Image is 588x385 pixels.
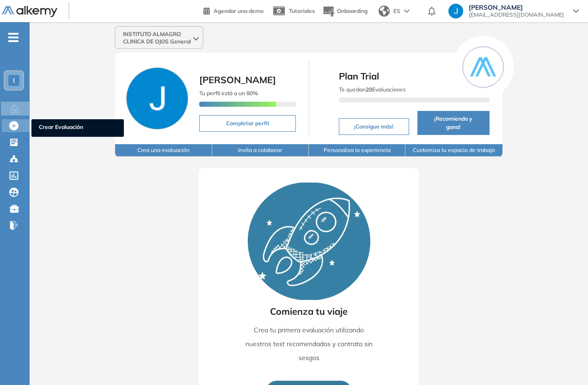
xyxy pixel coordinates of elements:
img: world [379,6,390,17]
span: I [13,77,15,84]
span: Comienza tu viaje [270,305,348,318]
iframe: Chat Widget [422,278,588,385]
a: Agendar una demo [203,5,263,16]
span: Plan Trial [339,69,490,83]
img: Rocket [248,183,370,300]
button: Customiza tu espacio de trabajo [405,144,502,157]
span: INSTITUTO ALMAGRO CLINICA DE OJOS General [123,31,191,45]
span: Te quedan Evaluaciones [339,86,406,93]
img: arrow [404,9,410,13]
button: ¡Recomienda y gana! [417,111,490,135]
span: Tutoriales [289,7,315,14]
span: Tu perfil está a un 80% [199,90,258,97]
button: ¡Consigue más! [339,118,409,135]
i: - [8,37,18,38]
button: Completar perfil [199,115,295,132]
span: [EMAIL_ADDRESS][DOMAIN_NAME] [469,11,564,18]
button: Invita a colaborar [212,144,309,157]
span: ES [393,7,400,15]
span: [PERSON_NAME] [469,4,564,11]
button: Personaliza la experiencia [309,144,405,157]
span: Agendar una demo [214,7,263,14]
p: Crea tu primera evaluación utilizando nuestros test recomendados y contrata sin sesgos [245,323,373,365]
button: Onboarding [322,1,367,21]
span: [PERSON_NAME] [199,74,276,86]
div: Widget de chat [422,278,588,385]
img: Foto de perfil [126,67,188,129]
button: Crea una evaluación [115,144,212,157]
img: Logo [2,6,57,18]
span: Crear Evaluación [39,123,116,133]
b: 20 [366,86,372,93]
span: Onboarding [337,7,367,14]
